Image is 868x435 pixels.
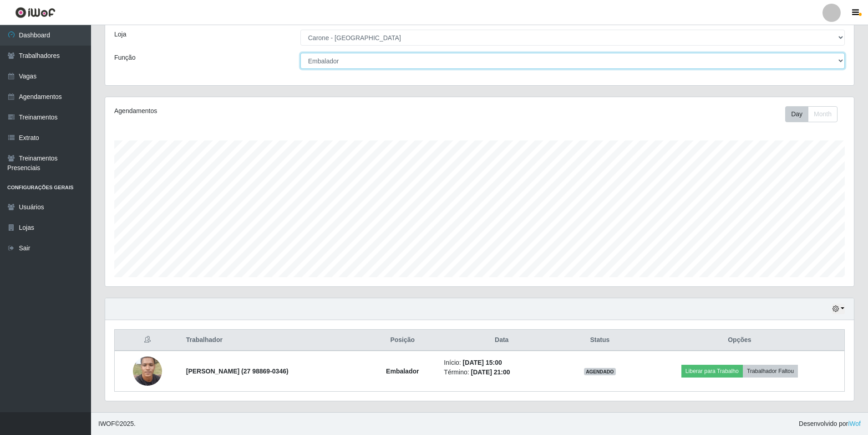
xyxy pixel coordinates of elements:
[785,106,808,122] button: Day
[848,420,861,427] a: iWof
[366,330,438,351] th: Posição
[681,365,743,378] button: Liberar para Trabalho
[114,30,126,39] label: Loja
[181,330,366,351] th: Trabalhador
[799,419,861,429] span: Desenvolvido por
[114,106,411,116] div: Agendamentos
[808,106,838,122] button: Month
[635,330,845,351] th: Opções
[584,368,616,375] span: AGENDADO
[98,420,115,427] span: IWOF
[785,106,845,122] div: Toolbar with button groups
[444,368,559,377] li: Término:
[471,368,510,376] time: [DATE] 21:00
[785,106,838,122] div: First group
[386,368,419,375] strong: Embalador
[444,358,559,368] li: Início:
[98,419,136,429] span: © 2025 .
[114,53,136,62] label: Função
[186,368,289,375] strong: [PERSON_NAME] (27 98869-0346)
[565,330,635,351] th: Status
[133,345,162,397] img: 1758729562518.jpeg
[438,330,565,351] th: Data
[743,365,798,378] button: Trabalhador Faltou
[15,7,56,18] img: CoreUI Logo
[463,359,502,366] time: [DATE] 15:00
